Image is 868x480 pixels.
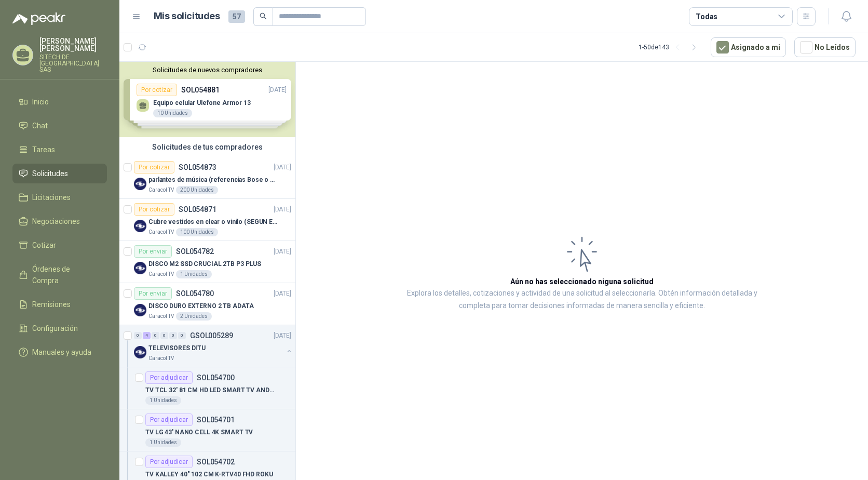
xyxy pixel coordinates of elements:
p: Explora los detalles, cotizaciones y actividad de una solicitud al seleccionarla. Obtén informaci... [400,287,764,312]
p: [DATE] [274,163,291,172]
span: Licitaciones [32,192,71,203]
img: Company Logo [134,220,146,232]
div: 0 [169,332,177,339]
p: DISCO M2 SSD CRUCIAL 2TB P3 PLUS [148,259,261,269]
p: SOL054871 [179,206,216,213]
a: Por cotizarSOL054871[DATE] Company LogoCubre vestidos en clear o vinilo (SEGUN ESPECIFICACIONES D... [119,199,295,241]
p: SOL054782 [176,248,214,255]
div: 0 [160,332,168,339]
p: SOL054780 [176,290,214,297]
p: Caracol TV [148,312,174,321]
p: Caracol TV [148,270,174,278]
p: Caracol TV [148,228,174,236]
img: Company Logo [134,178,146,190]
a: Chat [12,116,107,136]
span: Remisiones [32,299,71,310]
span: 57 [228,10,245,23]
a: Inicio [12,92,107,112]
p: TV LG 43' NANO CELL 4K SMART TV [145,428,253,437]
h1: Mis solicitudes [154,9,220,24]
p: TV TCL 32' 81 CM HD LED SMART TV ANDROID [145,385,275,395]
p: [PERSON_NAME] [PERSON_NAME] [39,37,107,52]
span: Negociaciones [32,216,80,227]
div: 1 Unidades [145,396,181,405]
div: 1 - 50 de 143 [639,39,702,56]
p: SOL054873 [179,164,216,171]
span: Solicitudes [32,168,68,179]
div: 0 [134,332,142,339]
h3: Aún no has seleccionado niguna solicitud [510,276,654,287]
p: Caracol TV [148,186,174,194]
span: Órdenes de Compra [32,263,97,286]
div: 200 Unidades [176,186,218,194]
div: Por cotizar [134,161,174,174]
button: Solicitudes de nuevos compradores [124,66,291,74]
div: Todas [696,11,717,22]
a: Por enviarSOL054780[DATE] Company LogoDISCO DURO EXTERNO 2 TB ADATACaracol TV2 Unidades [119,283,295,325]
p: SOL054701 [197,416,235,423]
div: Solicitudes de tus compradores [119,137,295,157]
p: SITECH DE [GEOGRAPHIC_DATA] SAS [39,54,107,73]
p: [DATE] [274,205,291,215]
div: Solicitudes de nuevos compradoresPor cotizarSOL054881[DATE] Equipo celular Ulefone Armor 1310 Uni... [119,62,295,137]
span: Chat [32,120,48,131]
div: 0 [178,332,186,339]
p: DISCO DURO EXTERNO 2 TB ADATA [148,301,254,311]
span: search [260,12,267,20]
p: TELEVISORES DITU [148,343,206,353]
span: Manuales y ayuda [32,346,91,358]
p: [DATE] [274,247,291,257]
p: [DATE] [274,331,291,341]
p: SOL054700 [197,374,235,381]
a: Órdenes de Compra [12,259,107,290]
img: Company Logo [134,262,146,274]
a: Solicitudes [12,164,107,183]
button: No Leídos [794,37,856,57]
p: TV KALLEY 40" 102 CM K-RTV40 FHD ROKU [145,470,273,479]
button: Asignado a mi [711,37,786,57]
p: Caracol TV [148,354,174,363]
span: Tareas [32,144,55,155]
a: Por cotizarSOL054873[DATE] Company Logoparlantes de música (referencias Bose o Alexa) CON MARCACI... [119,157,295,199]
p: GSOL005289 [190,332,233,339]
div: Por enviar [134,287,172,300]
p: SOL054702 [197,458,235,465]
a: Manuales y ayuda [12,342,107,362]
img: Company Logo [134,346,146,358]
a: Por adjudicarSOL054701TV LG 43' NANO CELL 4K SMART TV1 Unidades [119,409,295,451]
a: Negociaciones [12,211,107,231]
img: Company Logo [134,304,146,316]
span: Configuración [32,323,78,334]
div: 100 Unidades [176,228,218,236]
p: Cubre vestidos en clear o vinilo (SEGUN ESPECIFICACIONES DEL ADJUNTO) [148,217,278,227]
a: Cotizar [12,235,107,255]
div: 2 Unidades [176,312,212,321]
div: 1 Unidades [176,270,212,278]
a: Configuración [12,318,107,338]
div: 1 Unidades [145,438,181,447]
div: Por cotizar [134,203,174,216]
span: Cotizar [32,239,56,251]
div: Por adjudicar [145,456,193,468]
a: Remisiones [12,295,107,314]
a: Tareas [12,140,107,159]
img: Logo peakr [12,12,65,25]
span: Inicio [32,96,49,108]
div: Por adjudicar [145,414,193,426]
div: Por adjudicar [145,371,193,384]
div: Por enviar [134,245,172,258]
a: Licitaciones [12,188,107,207]
p: [DATE] [274,289,291,299]
a: Por enviarSOL054782[DATE] Company LogoDISCO M2 SSD CRUCIAL 2TB P3 PLUSCaracol TV1 Unidades [119,241,295,283]
a: 0 4 0 0 0 0 GSOL005289[DATE] Company LogoTELEVISORES DITUCaracol TV [134,329,293,363]
div: 0 [152,332,159,339]
p: parlantes de música (referencias Bose o Alexa) CON MARCACION 1 LOGO (Mas datos en el adjunto) [148,175,278,185]
a: Por adjudicarSOL054700TV TCL 32' 81 CM HD LED SMART TV ANDROID1 Unidades [119,367,295,409]
div: 4 [143,332,151,339]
